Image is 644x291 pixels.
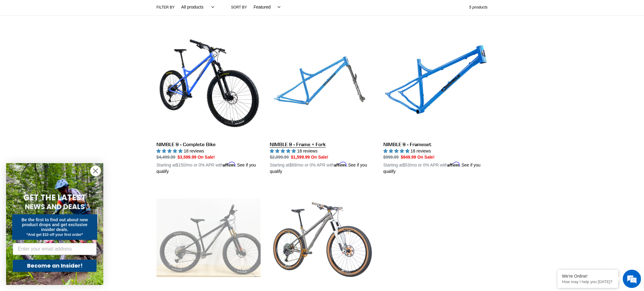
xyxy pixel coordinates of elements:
[469,5,488,9] span: 5 products
[90,166,101,176] button: Close dialog
[22,217,88,232] span: Be the first to find out about new product drops and get exclusive insider deals.
[25,202,85,212] span: NEWS AND DEALS
[231,5,247,10] label: Sort by
[156,5,175,10] label: Filter by
[23,192,86,203] span: GET THE LATEST
[13,260,97,272] button: Become an Insider!
[26,233,83,237] span: *And get $10 off your first order*
[13,243,97,255] input: Enter your email address
[562,279,614,284] p: How may I help you today?
[562,274,614,279] div: We're Online!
